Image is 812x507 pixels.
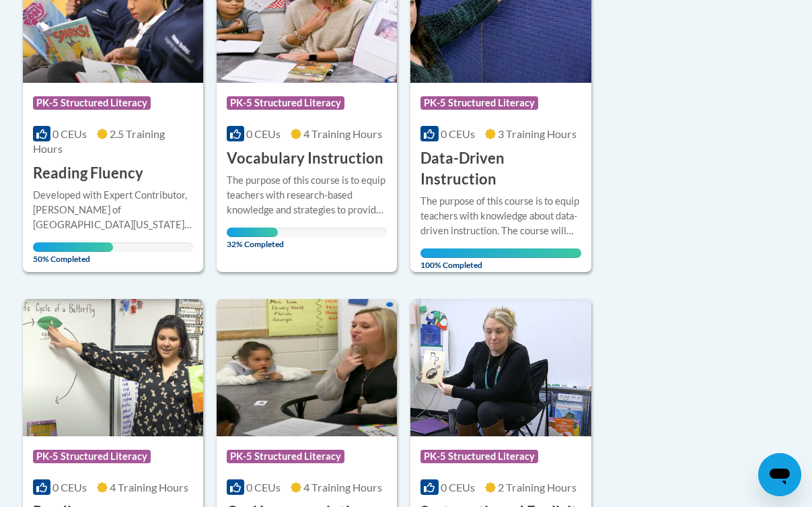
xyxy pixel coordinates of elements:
[33,242,113,252] div: Your progress
[758,453,801,496] iframe: Button to launch messaging window
[246,127,281,140] span: 0 CEUs
[52,481,87,494] span: 0 CEUs
[410,299,591,436] img: Course Logo
[227,96,344,110] span: PK-5 Structured Literacy
[303,481,382,494] span: 4 Training Hours
[303,127,382,140] span: 4 Training Hours
[33,163,143,184] h3: Reading Fluency
[420,96,538,110] span: PK-5 Structured Literacy
[420,148,581,190] h3: Data-Driven Instruction
[110,481,188,494] span: 4 Training Hours
[420,450,538,463] span: PK-5 Structured Literacy
[498,481,577,494] span: 2 Training Hours
[227,148,383,169] h3: Vocabulary Instruction
[420,248,581,258] div: Your progress
[217,299,397,436] img: Course Logo
[498,127,577,140] span: 3 Training Hours
[441,481,475,494] span: 0 CEUs
[227,450,344,463] span: PK-5 Structured Literacy
[33,450,151,463] span: PK-5 Structured Literacy
[23,299,203,436] img: Course Logo
[33,188,193,232] div: Developed with Expert Contributor, [PERSON_NAME] of [GEOGRAPHIC_DATA][US_STATE], [GEOGRAPHIC_DATA...
[33,242,113,264] span: 50% Completed
[420,194,581,238] div: The purpose of this course is to equip teachers with knowledge about data-driven instruction. The...
[52,127,87,140] span: 0 CEUs
[33,96,151,110] span: PK-5 Structured Literacy
[441,127,475,140] span: 0 CEUs
[227,228,278,237] div: Your progress
[227,173,387,217] div: The purpose of this course is to equip teachers with research-based knowledge and strategies to p...
[420,248,581,270] span: 100% Completed
[227,228,278,249] span: 32% Completed
[246,481,281,494] span: 0 CEUs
